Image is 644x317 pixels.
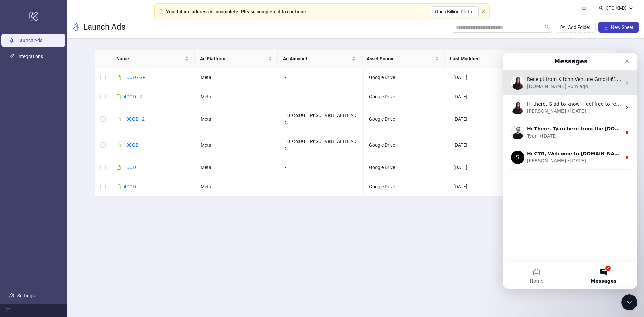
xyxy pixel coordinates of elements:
div: • [DATE] [36,80,55,87]
span: rocket [72,23,80,31]
span: Open Billing Portal [435,9,473,14]
div: • [DATE] [64,105,83,112]
span: file [116,184,121,189]
span: Name [116,55,183,62]
span: Asset Source [367,55,434,62]
td: - [279,158,364,177]
span: exclamation-circle [159,9,163,14]
span: down [629,6,633,10]
a: Settings [17,293,35,298]
div: • [DATE] [64,55,83,62]
th: Ad Account [278,50,361,68]
div: Your billing address is incomplete. Please complete it to continue. [166,8,307,15]
td: Meta [195,106,279,132]
span: bell [582,5,586,10]
div: [PERSON_NAME] [24,105,63,112]
a: Integrations [17,54,43,59]
button: Add Folder [555,22,596,33]
td: [DATE] [448,106,532,132]
span: file [116,117,121,121]
span: Ad Account [283,55,350,62]
td: Google Drive [364,87,448,106]
span: file [116,143,121,147]
span: Last Modified [450,55,517,62]
span: file [116,75,121,80]
button: Messages [67,209,134,236]
span: Ad Platform [200,55,267,62]
h3: Launch Ads [83,22,125,33]
a: 1COD [124,165,136,170]
td: Google Drive [364,106,448,132]
td: Meta [195,132,279,158]
span: user [598,6,603,10]
span: file [116,94,121,99]
div: • 6m ago [64,30,85,37]
th: Actions [528,50,611,68]
div: [DOMAIN_NAME] [24,30,63,37]
td: Meta [195,177,279,196]
a: 4COD [124,184,136,189]
span: menu-fold [5,308,10,313]
span: search [545,25,549,30]
div: CTG XMX [603,4,629,12]
a: Launch Ads [17,38,42,43]
span: Receipt from Kitchn Venture GmbH €1,199.00 Paid [DATE] [24,24,160,29]
td: Google Drive [364,177,448,196]
button: New Sheet [598,22,639,33]
button: Open Billing Portal [430,6,479,17]
td: [DATE] [448,158,532,177]
a: 10COD - 2 [124,116,145,122]
td: - [279,68,364,87]
a: 1COD - GF [124,75,145,80]
td: - [279,177,364,196]
span: New Sheet [611,24,633,30]
td: 10_Co:DGL_Pr:SCI_Ve:HEALTH_ADC [279,106,364,132]
td: [DATE] [448,177,532,196]
iframe: Intercom live chat [621,294,637,310]
td: [DATE] [448,68,532,87]
span: Hi there, Glad to know - feel free to reach out if you encounter any issues. Happy to help 🙂 [24,49,240,54]
td: - [279,87,364,106]
th: Name [111,50,195,68]
td: Meta [195,158,279,177]
iframe: Intercom live chat [503,53,637,289]
span: Home [26,226,40,231]
th: Asset Source [361,50,445,68]
th: Last Modified [445,50,528,68]
a: 4COD - 2 [124,94,142,99]
div: [PERSON_NAME] [24,55,63,62]
td: Google Drive [364,132,448,158]
td: Meta [195,68,279,87]
td: Google Drive [364,158,448,177]
td: [DATE] [448,132,532,158]
span: folder-add [560,25,565,30]
td: Meta [195,87,279,106]
a: 10COD [124,142,139,148]
th: Ad Platform [195,50,278,68]
td: Google Drive [364,68,448,87]
img: Profile image for Laura [8,48,21,62]
span: plus-square [604,25,608,30]
div: Tyan [24,80,35,87]
span: Messages [88,226,113,231]
span: close [481,10,485,14]
img: Profile image for Tyan [8,73,21,87]
span: file [116,165,121,170]
button: close [481,10,485,14]
td: 10_Co:DGL_Pr:SCI_Ve:HEALTH_ADC [279,132,364,158]
td: [DATE] [448,87,532,106]
div: Profile image for Simon [8,98,21,111]
span: Add Folder [568,24,590,30]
